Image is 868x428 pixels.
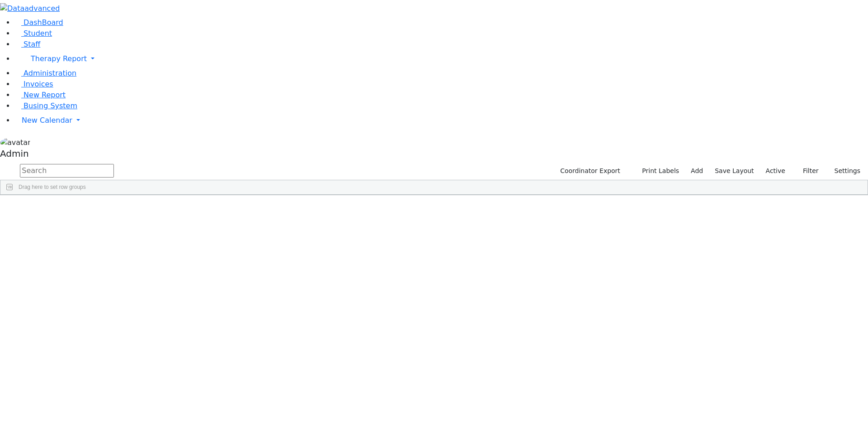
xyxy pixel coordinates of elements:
a: Invoices [14,80,53,88]
span: Invoices [24,80,53,88]
input: Search [20,164,114,178]
span: Therapy Report [31,54,87,63]
span: Administration [24,69,76,77]
button: Print Labels [632,164,683,178]
a: New Calendar [14,111,868,130]
button: Filter [791,164,823,178]
button: Save Layout [711,164,758,178]
a: Therapy Report [14,50,868,68]
a: Busing System [14,101,77,110]
button: Settings [823,164,864,178]
a: Student [14,29,52,38]
span: DashBoard [24,18,63,27]
label: Active [762,164,789,178]
span: Drag here to set row groups [19,184,86,190]
span: New Report [24,91,66,99]
span: New Calendar [22,116,72,125]
a: Administration [14,69,76,77]
span: Busing System [24,101,77,110]
a: New Report [14,91,66,99]
button: Coordinator Export [554,164,624,178]
span: Staff [24,40,40,48]
span: Student [24,29,52,38]
a: Add [687,164,707,178]
a: Staff [14,40,40,48]
a: DashBoard [14,18,63,27]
